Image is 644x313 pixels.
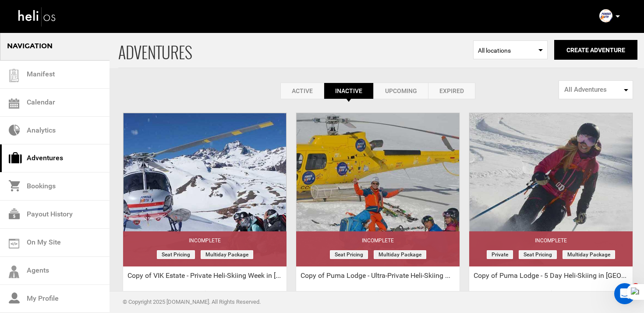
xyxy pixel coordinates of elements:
span: All Adventures [564,85,622,94]
span: Multiday package [563,250,615,259]
div: Incomplete [123,231,287,249]
iframe: Intercom live chat [614,283,635,304]
a: Upcoming [374,83,428,99]
button: All Adventures [559,80,633,99]
img: on_my_site.svg [9,239,19,248]
a: Inactive [324,83,374,99]
span: All locations [478,46,543,55]
img: heli-logo [18,5,57,28]
span: 1 [632,283,639,290]
div: Copy of VIK Estate - Private Heli-Skiing Week in [GEOGRAPHIC_DATA] [123,271,287,284]
div: Copy of Puma Lodge - 5 Day Heli-Skiing in [GEOGRAPHIC_DATA]- [PERSON_NAME] & [PERSON_NAME] [469,271,633,284]
img: agents-icon.svg [9,266,19,278]
span: Multiday package [374,250,426,259]
div: Incomplete [296,231,460,249]
img: img_4ecfe53a2424d03c48d5c479737e21a3.png [599,9,612,22]
span: Multiday package [201,250,253,259]
div: Copy of Puma Lodge - Ultra-Private Heli-Skiing Week in [GEOGRAPHIC_DATA] [296,271,460,284]
span: Seat Pricing [330,250,368,259]
img: guest-list.svg [7,69,21,82]
span: Seat Pricing [519,250,557,259]
img: calendar.svg [9,98,19,109]
span: Seat Pricing [157,250,195,259]
a: Expired [428,83,475,99]
a: Active [280,83,324,99]
button: Create Adventure [554,40,637,60]
span: Private [487,250,513,259]
span: ADVENTURES [118,32,473,68]
div: Incomplete [469,231,633,249]
span: Select box activate [473,40,548,59]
